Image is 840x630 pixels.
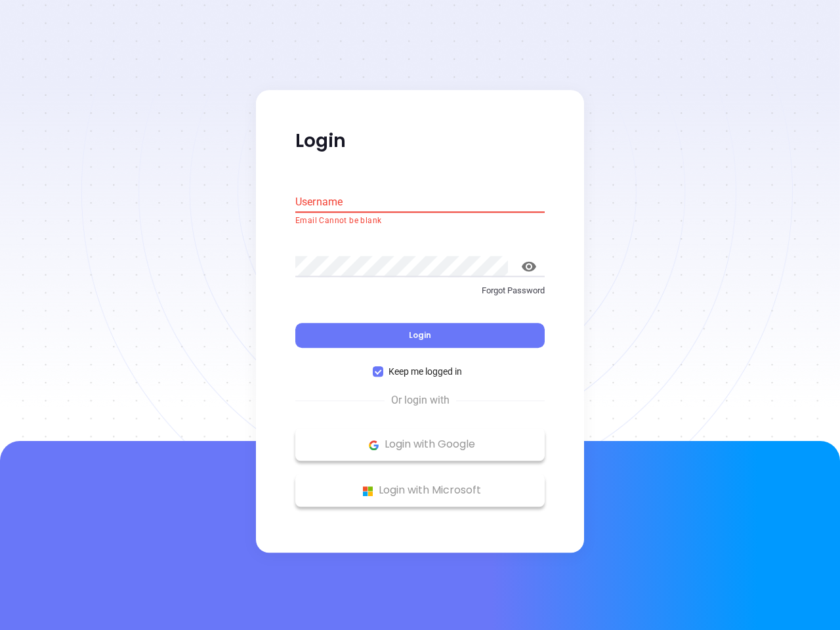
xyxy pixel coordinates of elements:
p: Login [295,129,545,153]
button: Google Logo Login with Google [295,429,545,461]
button: toggle password visibility [513,251,545,282]
img: Microsoft Logo [360,483,376,499]
span: Or login with [385,393,456,409]
p: Forgot Password [295,284,545,297]
button: Login [295,324,545,348]
span: Keep me logged in [383,365,467,379]
p: Login with Microsoft [302,481,538,501]
a: Forgot Password [295,284,545,308]
button: Microsoft Logo Login with Microsoft [295,474,545,507]
img: Google Logo [366,437,382,453]
p: Login with Google [302,435,538,455]
span: Login [409,330,431,341]
p: Email Cannot be blank [295,215,545,228]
